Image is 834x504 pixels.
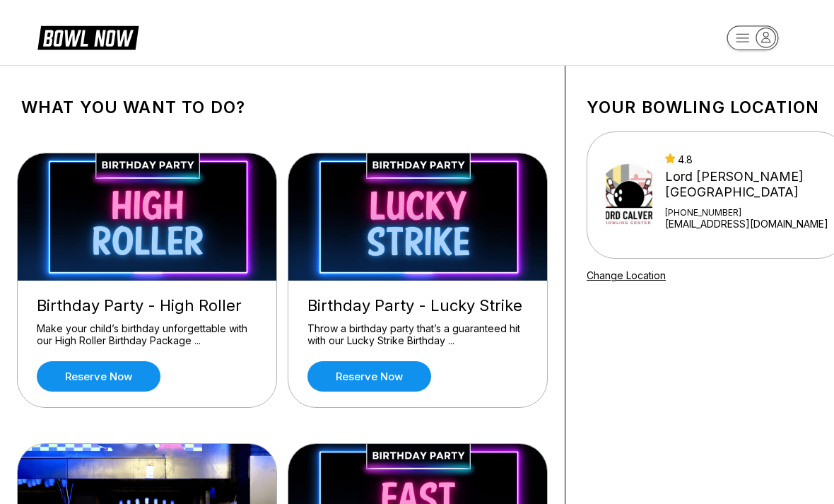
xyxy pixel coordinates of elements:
[307,361,431,392] a: Reserve now
[665,218,830,230] a: [EMAIL_ADDRESS][DOMAIN_NAME]
[37,322,257,347] div: Make your child’s birthday unforgettable with our High Roller Birthday Package ...
[587,269,666,281] a: Change Location
[21,98,544,117] h1: What you want to do?
[37,296,257,315] div: Birthday Party - High Roller
[288,153,548,281] img: Birthday Party - Lucky Strike
[37,361,160,392] a: Reserve now
[665,153,830,165] div: 4.8
[307,296,528,315] div: Birthday Party - Lucky Strike
[665,169,830,200] div: Lord [PERSON_NAME][GEOGRAPHIC_DATA]
[18,153,278,281] img: Birthday Party - High Roller
[307,322,528,347] div: Throw a birthday party that’s a guaranteed hit with our Lucky Strike Birthday ...
[665,207,830,218] div: [PHONE_NUMBER]
[606,156,652,234] img: Lord Calvert Bowling Center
